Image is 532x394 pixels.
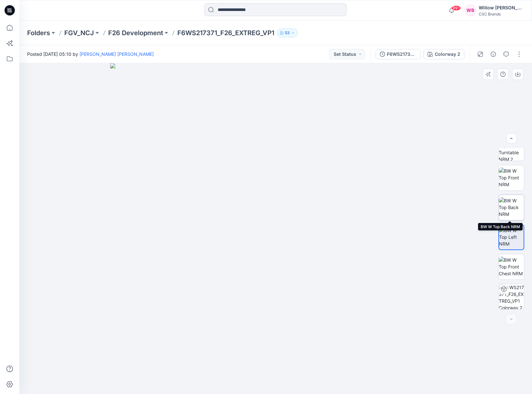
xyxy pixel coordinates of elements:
div: WB [464,5,476,16]
a: Folders [27,28,50,37]
button: F6WS217371_F26_EXTREG_VP1 [376,49,421,59]
p: 53 [285,29,290,36]
button: 53 [277,28,298,37]
div: Willow [PERSON_NAME] [479,4,524,12]
img: BW W Top Left NRM [499,227,524,247]
div: Colorway 2 [435,51,460,58]
span: Posted [DATE] 05:10 by [27,51,154,57]
button: Colorway 2 [423,49,464,59]
a: [PERSON_NAME] [PERSON_NAME] [79,51,154,57]
div: CSC Brands [479,12,524,16]
span: 99+ [451,5,461,11]
div: F6WS217371_F26_EXTREG_VP1 [387,51,417,58]
button: Details [488,49,498,59]
img: BW W Top Front Chest NRM [499,257,524,277]
img: eyJhbGciOiJIUzI1NiIsImtpZCI6IjAiLCJzbHQiOiJzZXMiLCJ0eXAiOiJKV1QifQ.eyJkYXRhIjp7InR5cGUiOiJzdG9yYW... [110,63,441,394]
p: F6WS217371_F26_EXTREG_VP1 [177,28,274,37]
img: BW W Top Back NRM [499,197,524,217]
a: F26 Development [108,28,163,37]
a: FGV_NCJ [64,28,94,37]
img: F6WS217371_F26_EXTREG_VP1 Colorway 2 [499,284,524,309]
img: BW W Top Turntable NRM 2 [499,136,524,161]
img: BW W Top Front NRM [499,167,524,188]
